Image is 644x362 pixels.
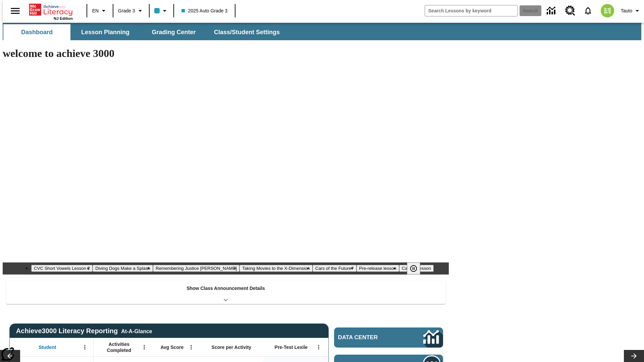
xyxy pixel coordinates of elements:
[579,2,597,19] a: Notifications
[313,265,357,272] button: Slide 5 Cars of the Future?
[80,342,90,352] button: Open Menu
[186,342,196,352] button: Open Menu
[3,24,286,40] div: SubNavbar
[3,47,449,60] h1: welcome to achieve 3000
[72,24,139,40] button: Lesson Planning
[121,327,152,335] div: At-A-Glance
[181,7,228,14] span: 2025 Auto Grade 3
[186,285,265,292] p: Show Class Announcement Details
[92,7,99,14] span: EN
[209,24,285,40] button: Class/Student Settings
[97,341,141,353] span: Activities Completed
[212,344,252,350] span: Score per Activity
[425,5,518,16] input: search field
[115,5,147,17] button: Grade: Grade 3, Select a grade
[407,262,420,275] button: Pause
[239,265,313,272] button: Slide 4 Taking Movies to the X-Dimension
[140,24,207,40] button: Grading Center
[139,342,149,352] button: Open Menu
[3,24,70,40] button: Dashboard
[334,327,443,348] a: Data Center
[275,344,308,350] span: Pre-Test Lexile
[618,5,644,17] button: Profile/Settings
[160,344,183,350] span: Avg Score
[407,262,427,275] div: Pause
[118,7,135,14] span: Grade 3
[5,1,25,21] button: Open side menu
[357,265,399,272] button: Slide 6 Pre-release lesson
[597,2,618,19] button: Select a new avatar
[93,265,153,272] button: Slide 2 Diving Dogs Make a Splash
[543,2,561,20] a: Data Center
[561,2,579,20] a: Resource Center, Will open in new tab
[6,281,445,304] div: Show Class Announcement Details
[153,265,239,272] button: Slide 3 Remembering Justice O'Connor
[29,2,73,20] div: Home
[31,265,93,272] button: Slide 1 CVC Short Vowels Lesson 2
[152,5,171,17] button: Class color is light blue. Change class color
[89,5,111,17] button: Language: EN, Select a language
[16,327,152,335] span: Achieve3000 Literacy Reporting
[3,23,641,40] div: SubNavbar
[624,350,644,362] button: Lesson carousel, Next
[601,4,614,17] img: avatar image
[54,16,73,20] span: NJ Edition
[39,344,56,350] span: Student
[314,342,324,352] button: Open Menu
[338,334,401,341] span: Data Center
[399,265,434,272] button: Slide 7 Career Lesson
[29,3,73,16] a: Home
[621,7,632,14] span: Tauto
